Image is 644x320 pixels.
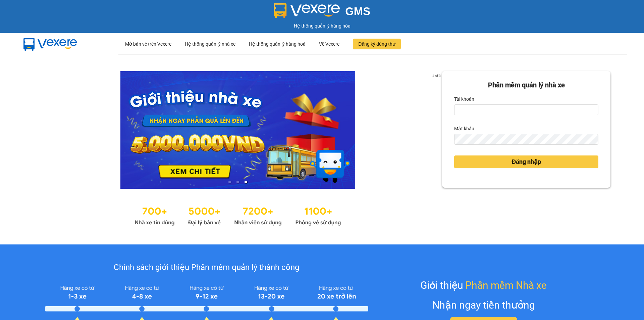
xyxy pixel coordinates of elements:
[45,261,368,274] div: Chính sách giới thiệu Phần mềm quản lý thành công
[454,123,474,134] label: Mật khẩu
[454,155,598,168] button: Đăng nhập
[2,22,642,30] div: Hệ thống quản lý hàng hóa
[228,181,231,183] li: slide item 1
[465,277,547,293] span: Phần mềm Nhà xe
[433,71,442,189] button: next slide / item
[274,3,340,18] img: logo 2
[454,94,474,104] label: Tài khoản
[245,181,247,183] li: slide item 3
[185,33,235,55] div: Hệ thống quản lý nhà xe
[34,71,43,189] button: previous slide / item
[358,40,395,48] span: Đăng ký dùng thử
[236,181,239,183] li: slide item 2
[512,157,541,167] span: Đăng nhập
[430,71,442,80] p: 3 of 3
[135,202,341,228] img: Statistics.png
[432,297,535,313] div: Nhận ngay tiền thưởng
[17,33,84,55] img: mbUUG5Q.png
[454,80,598,90] div: Phần mềm quản lý nhà xe
[345,5,370,17] span: GMS
[125,33,171,55] div: Mở bán vé trên Vexere
[454,104,598,115] input: Tài khoản
[249,33,306,55] div: Hệ thống quản lý hàng hoá
[420,277,547,293] div: Giới thiệu
[353,39,401,49] button: Đăng ký dùng thử
[274,10,371,15] a: GMS
[319,33,339,55] div: Về Vexere
[454,134,598,145] input: Mật khẩu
